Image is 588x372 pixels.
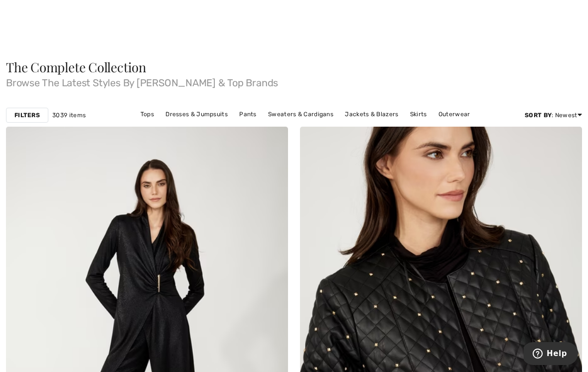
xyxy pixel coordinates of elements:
[14,111,40,120] strong: Filters
[525,111,582,120] div: : Newest
[434,108,475,121] a: Outerwear
[6,58,147,76] span: The Complete Collection
[136,108,159,121] a: Tops
[524,342,578,367] iframe: Opens a widget where you can find more information
[525,112,552,119] strong: Sort By
[340,108,403,121] a: Jackets & Blazers
[160,108,233,121] a: Dresses & Jumpsuits
[405,108,432,121] a: Skirts
[6,74,582,88] span: Browse The Latest Styles By [PERSON_NAME] & Top Brands
[263,108,338,121] a: Sweaters & Cardigans
[52,111,86,120] span: 3039 items
[234,108,262,121] a: Pants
